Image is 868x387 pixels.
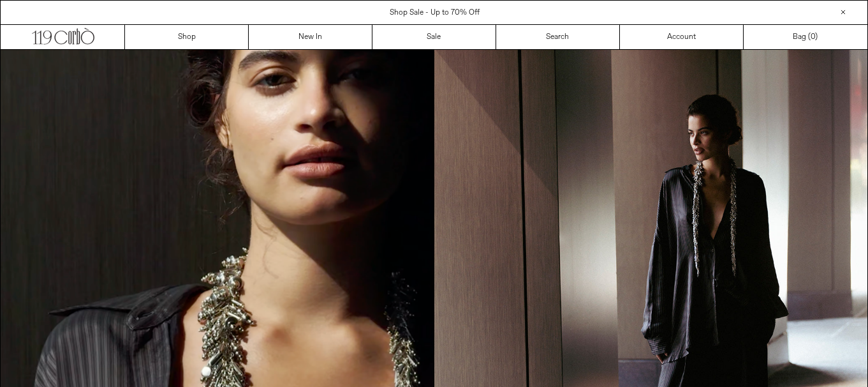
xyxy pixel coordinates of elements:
a: Shop Sale - Up to 70% Off [390,8,480,18]
a: Sale [372,25,496,49]
a: Bag () [744,25,867,49]
a: Shop [125,25,249,49]
a: New In [249,25,372,49]
a: Search [496,25,620,49]
a: Account [620,25,744,49]
span: 0 [811,32,815,42]
span: ) [811,31,818,43]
